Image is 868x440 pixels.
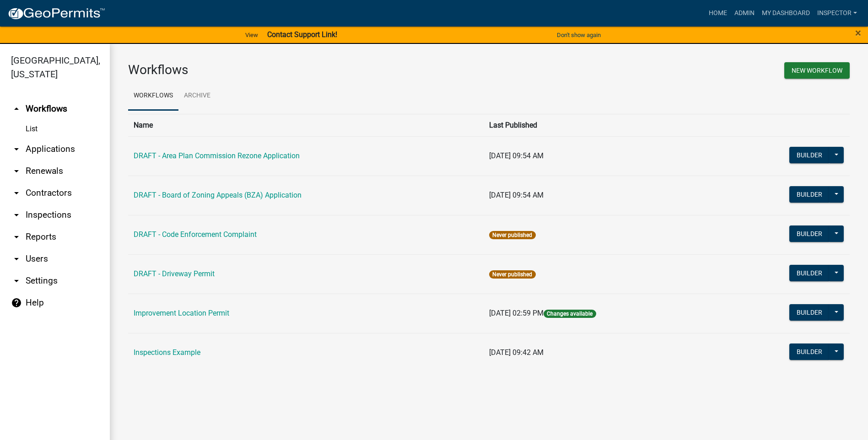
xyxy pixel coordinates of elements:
i: help [11,297,22,308]
button: Builder [789,186,830,203]
i: arrow_drop_down [11,231,22,242]
button: New Workflow [784,62,850,79]
a: Workflows [128,81,178,111]
button: Builder [789,225,830,242]
a: Home [705,5,731,22]
span: Never published [489,270,535,279]
h3: Workflows [128,62,482,78]
th: Name [128,114,484,136]
i: arrow_drop_up [11,103,22,114]
span: [DATE] 09:54 AM [489,191,544,199]
i: arrow_drop_down [11,166,22,177]
a: Improvement Location Permit [134,309,229,317]
button: Builder [789,147,830,163]
span: Changes available [544,310,596,318]
button: Builder [789,304,830,321]
a: Inspections Example [134,348,200,357]
span: [DATE] 02:59 PM [489,309,544,317]
a: My Dashboard [758,5,814,22]
span: [DATE] 09:42 AM [489,348,544,357]
strong: Contact Support Link! [267,30,337,39]
a: DRAFT - Area Plan Commission Rezone Application [134,151,300,160]
a: DRAFT - Driveway Permit [134,269,215,278]
a: Inspector [814,5,861,22]
span: [DATE] 09:54 AM [489,151,544,160]
i: arrow_drop_down [11,253,22,264]
i: arrow_drop_down [11,188,22,199]
span: Never published [489,231,535,239]
i: arrow_drop_down [11,209,22,220]
i: arrow_drop_down [11,144,22,155]
i: arrow_drop_down [11,275,22,286]
button: Builder [789,265,830,281]
button: Don't show again [553,27,604,43]
th: Last Published [484,114,718,136]
a: DRAFT - Board of Zoning Appeals (BZA) Application [134,191,302,199]
a: DRAFT - Code Enforcement Complaint [134,230,257,239]
a: Admin [731,5,758,22]
button: Builder [789,343,830,360]
button: Close [855,27,861,38]
a: Archive [178,81,216,111]
a: View [242,27,262,43]
span: × [855,27,861,39]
